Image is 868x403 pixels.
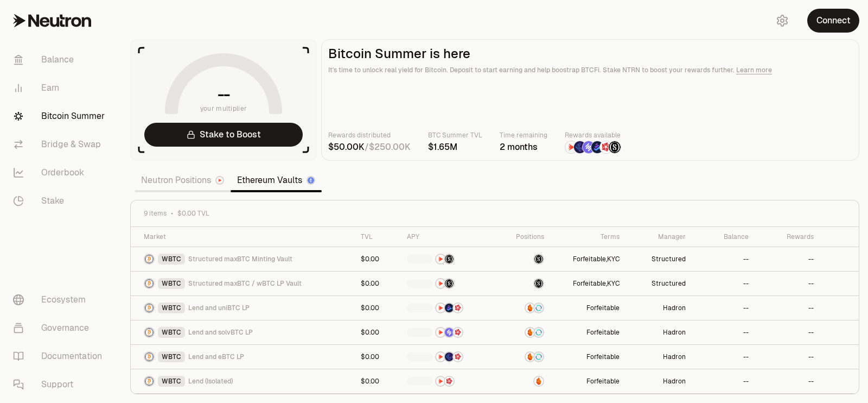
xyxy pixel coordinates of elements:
[188,352,244,361] span: Lend and eBTC LP
[565,141,577,153] img: NTRN
[328,130,411,141] p: Rewards distributed
[506,254,545,265] button: maxBTC
[586,352,620,361] button: Forfeitable
[506,303,545,313] button: AmberSupervault
[4,370,117,399] a: Support
[534,328,543,337] img: Supervault
[145,304,154,312] img: WBTC Logo
[4,102,117,130] a: Bitcoin Summer
[534,377,543,386] img: Amber
[158,351,185,362] div: WBTC
[551,272,626,295] a: Forfeitable,KYC
[633,232,686,241] div: Manager
[755,345,821,369] a: --
[158,376,185,387] div: WBTC
[436,304,445,312] img: NTRN
[551,296,626,320] a: Forfeitable
[626,369,692,393] a: Hadron
[445,279,454,288] img: Structured Points
[407,254,492,265] button: NTRNStructured Points
[445,255,454,263] img: Structured Points
[354,272,401,295] a: $0.00
[354,320,401,344] a: $0.00
[626,296,692,320] a: Hadron
[216,177,223,184] img: Neutron Logo
[526,352,534,361] img: Amber
[499,247,551,271] a: maxBTC
[400,272,499,295] a: NTRNStructured Points
[131,247,354,271] a: WBTC LogoWBTCStructured maxBTC Minting Vault
[454,352,462,361] img: Mars Fragments
[407,232,492,241] div: APY
[534,352,543,361] img: Supervault
[609,141,621,153] img: Structured Points
[328,46,852,61] h2: Bitcoin Summer is here
[755,369,821,393] a: --
[526,304,534,312] img: Amber
[145,255,154,263] img: WBTC Logo
[218,86,230,103] h1: --
[626,320,692,344] a: Hadron
[131,345,354,369] a: WBTC LogoWBTCLend and eBTC LP
[131,296,354,320] a: WBTC LogoWBTCLend and uniBTC LP
[131,320,354,344] a: WBTC LogoWBTCLend and solvBTC LP
[583,141,595,153] img: Solv Points
[557,232,619,241] div: Terms
[736,66,772,74] a: Learn more
[500,130,547,141] p: Time remaining
[445,328,454,337] img: Solv Points
[144,123,303,147] a: Stake to Boost
[454,304,462,312] img: Mars Fragments
[586,328,620,337] button: Forfeitable
[361,232,394,241] div: TVL
[400,320,499,344] a: NTRNSolv PointsMars Fragments
[144,209,167,218] span: 9 items
[361,279,379,288] div: $0.00
[158,303,185,313] div: WBTC
[200,103,247,114] span: your multiplier
[361,328,379,337] div: $0.00
[361,255,379,263] div: $0.00
[188,255,292,263] span: Structured maxBTC Minting Vault
[626,247,692,271] a: Structured
[4,187,117,215] a: Stake
[145,279,154,288] img: WBTC Logo
[158,254,185,265] div: WBTC
[4,342,117,370] a: Documentation
[692,247,755,271] a: --
[551,369,626,393] a: Forfeitable
[407,351,492,362] button: NTRNEtherFi PointsMars Fragments
[500,141,547,154] div: 2 months
[436,279,445,288] img: NTRN
[436,377,445,386] img: NTRN
[755,320,821,344] a: --
[145,377,154,386] img: WBTC Logo
[499,369,551,393] a: Amber
[4,46,117,74] a: Balance
[328,65,852,75] p: It's time to unlock real yield for Bitcoin. Deposit to start earning and help boostrap BTCFi. Sta...
[692,296,755,320] a: --
[158,278,185,289] div: WBTC
[506,376,545,387] button: Amber
[436,328,445,337] img: NTRN
[131,369,354,393] a: WBTC LogoWBTCLend (Isolated)
[188,377,233,386] span: Lend (Isolated)
[454,328,462,337] img: Mars Fragments
[526,328,534,337] img: Amber
[699,232,749,241] div: Balance
[407,303,492,313] button: NTRNBedrock DiamondsMars Fragments
[607,255,620,263] button: KYC
[755,296,821,320] a: --
[506,278,545,289] button: maxBTC
[158,327,185,338] div: WBTC
[354,345,401,369] a: $0.00
[361,304,379,312] div: $0.00
[551,345,626,369] a: Forfeitable
[4,74,117,102] a: Earn
[499,272,551,295] a: maxBTC
[755,247,821,271] a: --
[506,327,545,338] button: AmberSupervault
[573,279,620,288] span: ,
[328,141,411,154] div: /
[499,320,551,344] a: AmberSupervault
